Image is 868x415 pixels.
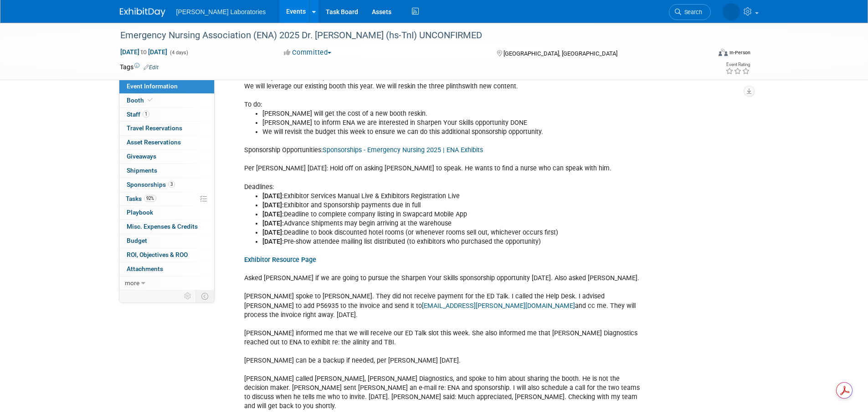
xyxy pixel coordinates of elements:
[127,209,153,216] span: Playbook
[169,50,188,56] span: (4 days)
[127,97,154,104] span: Booth
[126,195,156,202] span: Tasks
[723,3,740,20] img: Tisha Davis
[120,48,168,56] span: [DATE] [DATE]
[127,124,182,132] span: Travel Reservations
[262,219,643,228] li: Advance Shipments may begin arriving at the warehouse
[262,201,643,210] li: Exhibitor and Sponsorship payments due in full
[148,97,153,102] i: Booth reservation complete
[143,111,149,118] span: 1
[127,138,181,146] span: Asset Reservations
[127,153,156,160] span: Giveaways
[281,48,335,57] button: Committed
[127,265,163,272] span: Attachments
[127,251,188,258] span: ROI, Objectives & ROO
[262,192,284,200] b: [DATE]:
[180,290,196,302] td: Personalize Event Tab Strip
[503,50,617,57] span: [GEOGRAPHIC_DATA], [GEOGRAPHIC_DATA]
[119,220,214,234] a: Misc. Expenses & Credits
[262,238,284,246] b: [DATE]:
[262,210,284,218] b: [DATE]:
[119,248,214,262] a: ROI, Objectives & ROO
[127,167,157,174] span: Shipments
[323,146,483,154] a: Sponsorships - Emergency Nursing 2025 | ENA Exhibits
[127,111,149,118] span: Staff
[119,150,214,164] a: Giveaways
[176,8,266,15] span: [PERSON_NAME] Laboratories
[262,201,284,209] b: [DATE]:
[127,82,178,90] span: Event Information
[119,277,214,290] a: more
[144,64,159,71] a: Edit
[120,8,165,17] img: ExhibitDay
[244,256,316,264] a: Exhibitor Resource Page
[719,49,728,56] img: Format-Inperson.png
[119,94,214,108] a: Booth
[119,136,214,149] a: Asset Reservations
[422,302,575,310] a: [EMAIL_ADDRESS][PERSON_NAME][DOMAIN_NAME]
[119,108,214,122] a: Staff1
[119,122,214,135] a: Travel Reservations
[119,164,214,178] a: Shipments
[168,181,175,188] span: 3
[119,178,214,192] a: Sponsorships3
[262,237,643,246] li: Pre-show attendee mailing list distributed (to exhibitors who purchased the opportunity)
[262,118,643,128] li: [PERSON_NAME] to inform ENA we are interested in Sharpen Your Skills opportunity DONE
[262,228,643,237] li: Deadline to book discounted hotel rooms (or whenever rooms sell out, whichever occurs first)
[195,290,214,302] td: Toggle Event Tabs
[127,181,175,188] span: Sponsorships
[117,27,697,44] div: Emergency Nursing Association (ENA) 2025 Dr. [PERSON_NAME] (hs-TnI) UNCONFIRMED
[669,4,711,20] a: Search
[127,223,198,230] span: Misc. Expenses & Credits
[262,109,643,118] li: [PERSON_NAME] will get the cost of a new booth reskin.
[119,234,214,248] a: Budget
[262,128,643,137] li: We will revisit the budget this week to ensure we can do this additional sponsorship opportunity.
[119,262,214,276] a: Attachments
[262,220,284,227] b: [DATE]:
[119,80,214,93] a: Event Information
[725,62,750,67] div: Event Rating
[729,49,750,56] div: In-Person
[120,62,159,72] td: Tags
[119,206,214,220] a: Playbook
[262,229,284,236] b: [DATE]:
[657,47,751,61] div: Event Format
[681,9,702,15] span: Search
[139,48,148,56] span: to
[125,279,139,287] span: more
[262,210,643,219] li: Deadline to complete company listing in Swapcard Mobile App
[262,192,643,201] li: Exhibitor Services Manual Live & Exhibitors Registration Live
[119,192,214,206] a: Tasks92%
[127,237,147,244] span: Budget
[144,195,156,202] span: 92%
